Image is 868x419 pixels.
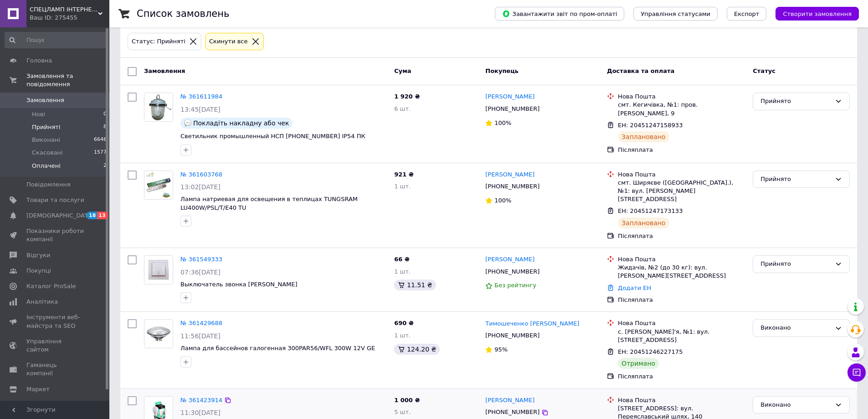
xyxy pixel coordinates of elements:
[485,171,534,179] a: [PERSON_NAME]
[394,268,411,275] span: 1 шт.
[144,319,173,348] a: Фото товару
[394,171,414,178] span: 921 ₴
[394,105,411,112] span: 6 шт.
[180,281,298,288] a: Выключатель звонка [PERSON_NAME]
[727,7,767,21] button: Експорт
[180,106,221,113] span: 13:45[DATE]
[394,67,411,74] span: Cума
[494,282,536,289] span: Без рейтингу
[26,267,51,275] span: Покупці
[502,10,617,18] span: Завантажити звіт по пром-оплаті
[26,282,76,290] span: Каталог ProSale
[394,409,411,415] span: 5 шт.
[618,101,745,117] div: смт. Кегичівка, №1: пров. [PERSON_NAME], 9
[753,67,776,74] span: Статус
[618,396,745,404] div: Нова Пошта
[32,149,63,157] span: Скасовані
[26,298,58,306] span: Аналітика
[94,136,107,144] span: 6646
[180,183,221,191] span: 13:02[DATE]
[394,183,411,190] span: 1 шт.
[618,348,683,355] span: ЕН: 20451246227175
[494,346,508,353] span: 95%
[394,397,420,403] span: 1 000 ₴
[180,345,375,352] a: Лампа для бассейнов галогенная 300PAR56/WFL 300W 12V GE
[485,255,534,264] a: [PERSON_NAME]
[26,385,50,393] span: Маркет
[144,320,173,348] img: Фото товару
[144,171,173,200] a: Фото товару
[485,409,539,415] span: [PHONE_NUMBER]
[485,268,539,275] span: [PHONE_NUMBER]
[193,119,289,127] span: Покладіть накладну або чек
[618,93,745,101] div: Нова Пошта
[144,67,185,74] span: Замовлення
[494,119,511,126] span: 100%
[26,57,52,65] span: Головна
[618,171,745,179] div: Нова Пошта
[633,7,718,21] button: Управління статусами
[180,320,222,326] a: № 361429688
[180,397,222,403] a: № 361423914
[207,37,250,47] div: Cкинути все
[130,37,187,47] div: Статус: Прийняті
[180,133,365,140] a: Светильник промышленный НСП [PHONE_NUMBER] IP54 ПК
[26,96,64,104] span: Замовлення
[180,256,222,263] a: № 361549333
[144,171,173,199] img: Фото товару
[618,264,745,280] div: Жидачів, №2 (до 30 кг): вул. [PERSON_NAME][STREET_ADDRESS]
[32,162,61,170] span: Оплачені
[618,232,745,240] div: Післяплата
[847,363,866,382] button: Чат з покупцем
[618,255,745,264] div: Нова Пошта
[184,119,191,127] img: :speech_balloon:
[760,323,831,333] div: Виконано
[760,400,831,410] div: Виконано
[32,110,45,119] span: Нові
[394,344,440,355] div: 124.20 ₴
[180,269,221,276] span: 07:36[DATE]
[760,175,831,184] div: Прийнято
[103,123,107,131] span: 8
[94,149,107,157] span: 1577
[485,320,579,328] a: Тимошеченко [PERSON_NAME]
[618,319,745,327] div: Нова Пошта
[760,259,831,269] div: Прийнято
[641,10,710,17] span: Управління статусами
[26,181,71,189] span: Повідомлення
[618,372,745,381] div: Післяплата
[394,332,411,339] span: 1 шт.
[618,146,745,154] div: Післяплата
[26,251,50,259] span: Відгуки
[618,122,683,129] span: ЕН: 20451247158933
[618,358,659,369] div: Отримано
[26,361,84,378] span: Гаманець компанії
[26,72,109,88] span: Замовлення та повідомлення
[32,123,60,131] span: Прийняті
[144,93,173,121] img: Фото товару
[26,212,94,220] span: [DEMOGRAPHIC_DATA]
[394,93,420,100] span: 1 920 ₴
[618,217,669,228] div: Заплановано
[618,296,745,304] div: Післяплата
[485,183,539,190] span: [PHONE_NUMBER]
[144,93,173,122] a: Фото товару
[485,93,534,101] a: [PERSON_NAME]
[144,255,173,285] a: Фото товару
[618,131,669,142] div: Заплановано
[394,256,410,263] span: 66 ₴
[394,320,414,326] span: 690 ₴
[103,162,107,170] span: 2
[26,227,84,243] span: Показники роботи компанії
[783,10,852,17] span: Створити замовлення
[485,396,534,405] a: [PERSON_NAME]
[485,67,519,74] span: Покупець
[180,332,221,340] span: 11:56[DATE]
[97,212,108,219] span: 13
[180,409,221,416] span: 11:30[DATE]
[26,196,84,204] span: Товари та послуги
[180,93,222,100] a: № 361611984
[618,207,683,214] span: ЕН: 20451247173133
